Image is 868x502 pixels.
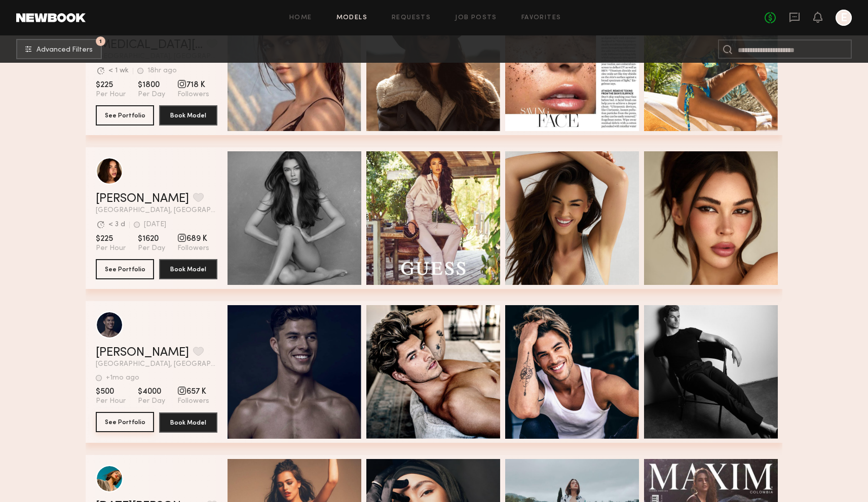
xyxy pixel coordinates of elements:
div: +1mo ago [106,374,139,382]
span: Per Hour [96,397,126,406]
div: 18hr ago [147,67,177,74]
span: $225 [96,234,126,244]
button: See Portfolio [96,259,154,279]
span: $1800 [138,80,165,90]
span: 689 K [177,234,209,244]
span: $4000 [138,387,165,397]
span: Per Hour [96,244,126,253]
a: E [836,10,852,26]
a: See Portfolio [96,412,154,433]
a: Home [289,15,312,21]
button: Book Model [159,105,217,126]
span: $1620 [138,234,165,244]
span: Followers [177,90,209,99]
button: See Portfolio [96,412,154,432]
span: 657 K [177,387,209,397]
span: Followers [177,244,209,253]
a: [PERSON_NAME] [96,193,189,205]
a: Favorites [521,15,561,21]
a: [PERSON_NAME] [96,347,189,359]
span: [GEOGRAPHIC_DATA], [GEOGRAPHIC_DATA] [96,361,217,368]
a: Models [336,15,367,21]
span: Advanced Filters [36,47,93,54]
span: $225 [96,80,126,90]
div: < 1 wk [108,67,129,74]
div: [DATE] [144,221,166,228]
div: < 3 d [108,221,125,228]
span: 1 [99,39,102,44]
span: Per Day [138,244,165,253]
span: Per Hour [96,90,126,99]
span: 718 K [177,80,209,90]
span: Per Day [138,90,165,99]
button: Book Model [159,412,217,433]
span: [GEOGRAPHIC_DATA], [GEOGRAPHIC_DATA] [96,207,217,214]
button: Book Model [159,259,217,279]
span: Followers [177,397,209,406]
button: See Portfolio [96,105,154,126]
span: Per Day [138,397,165,406]
span: $500 [96,387,126,397]
button: 1Advanced Filters [16,39,102,59]
a: Requests [392,15,431,21]
a: Job Posts [455,15,497,21]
